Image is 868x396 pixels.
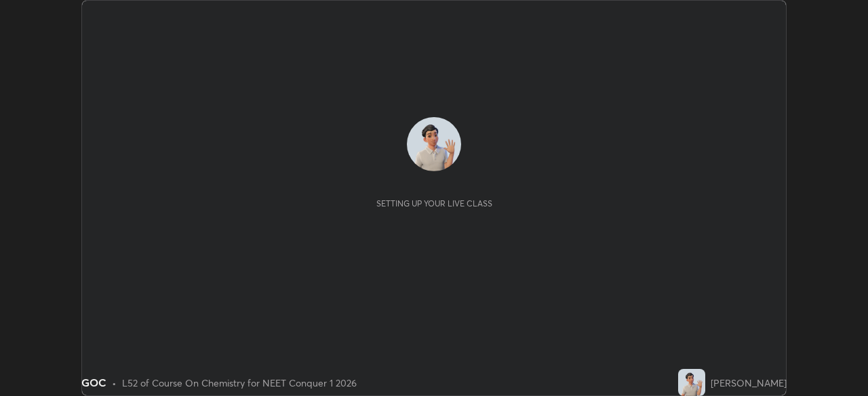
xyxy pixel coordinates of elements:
[81,374,106,391] div: GOC
[112,376,117,390] div: •
[407,117,461,171] img: 2ba10282aa90468db20c6b58c63c7500.jpg
[711,376,787,390] div: [PERSON_NAME]
[376,198,492,208] div: Setting up your live class
[122,376,357,390] div: L52 of Course On Chemistry for NEET Conquer 1 2026
[678,369,705,396] img: 2ba10282aa90468db20c6b58c63c7500.jpg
